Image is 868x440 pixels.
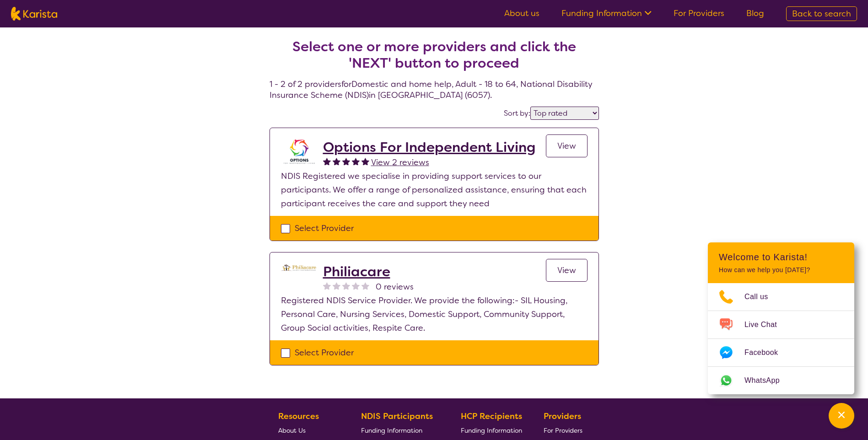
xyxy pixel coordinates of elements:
[546,259,588,282] a: View
[544,426,582,435] span: For Providers
[561,8,652,19] a: Funding Information
[361,423,440,437] a: Funding Information
[323,157,331,165] img: fullstar
[333,157,340,165] img: fullstar
[744,318,788,332] span: Live Chat
[504,108,530,118] label: Sort by:
[280,38,588,71] h2: Select one or more providers and click the 'NEXT' button to proceed
[281,263,318,274] img: djl2kts8nwviwb5z69ia.png
[278,411,319,422] b: Resources
[323,263,414,280] a: Philiacare
[719,252,843,263] h2: Welcome to Karista!
[719,266,843,274] p: How can we help you [DATE]?
[278,426,306,435] span: About Us
[278,423,340,437] a: About Us
[371,156,429,169] a: View 2 reviews
[323,282,331,290] img: nonereviewstar
[281,139,318,165] img: stgs1ttov8uwf8tdpp19.png
[361,282,369,290] img: nonereviewstar
[323,139,535,156] a: Options For Independent Living
[744,374,791,387] span: WhatsApp
[544,423,586,437] a: For Providers
[557,265,576,276] span: View
[361,157,369,165] img: fullstar
[786,6,857,21] a: Back to search
[546,134,588,157] a: View
[708,242,854,394] div: Channel Menu
[270,16,599,101] h4: 1 - 2 of 2 providers for Domestic and home help , Adult - 18 to 64 , National Disability Insuranc...
[376,280,414,294] span: 0 reviews
[281,169,588,210] p: NDIS Registered we specialise in providing support services to our participants. We offer a range...
[11,7,57,21] img: Karista logo
[281,294,588,335] p: Registered NDIS Service Provider. We provide the following:- SIL Housing, Personal Care, Nursing ...
[744,346,789,360] span: Facebook
[708,283,854,394] ul: Choose channel
[674,8,724,19] a: For Providers
[333,282,340,290] img: nonereviewstar
[708,367,854,394] a: Web link opens in a new tab.
[504,8,539,19] a: About us
[461,426,522,435] span: Funding Information
[352,157,360,165] img: fullstar
[544,411,581,422] b: Providers
[461,423,522,437] a: Funding Information
[361,426,422,435] span: Funding Information
[744,290,779,304] span: Call us
[792,8,851,19] span: Back to search
[342,157,350,165] img: fullstar
[829,403,854,429] button: Channel Menu
[557,140,576,151] span: View
[371,157,429,168] span: View 2 reviews
[361,411,433,422] b: NDIS Participants
[342,282,350,290] img: nonereviewstar
[746,8,764,19] a: Blog
[352,282,360,290] img: nonereviewstar
[461,411,522,422] b: HCP Recipients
